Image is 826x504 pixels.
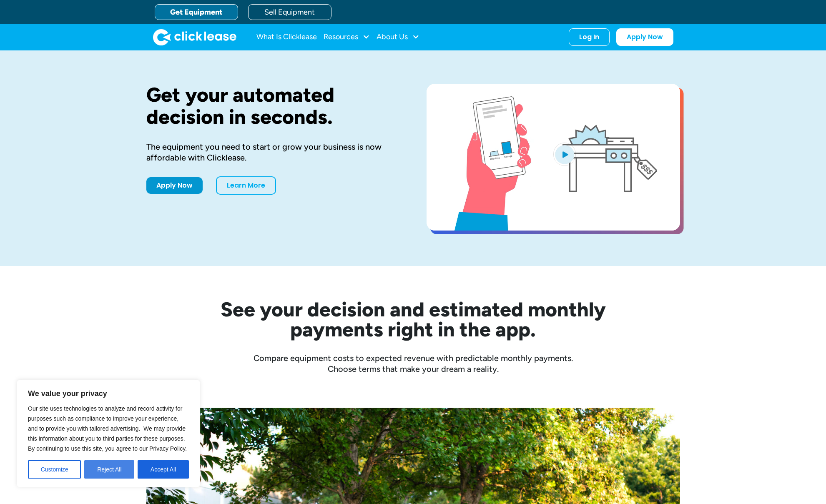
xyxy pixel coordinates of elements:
[153,29,236,45] img: Clicklease logo
[146,141,400,163] div: The equipment you need to start or grow your business is now affordable with Clicklease.
[377,29,419,45] div: About Us
[146,177,203,194] a: Apply Now
[153,29,236,45] a: home
[427,84,680,231] a: open lightbox
[180,299,647,339] h2: See your decision and estimated monthly payments right in the app.
[28,405,187,452] span: Our site uses technologies to analyze and record activity for purposes such as compliance to impr...
[216,176,276,195] a: Learn More
[324,29,370,45] div: Resources
[616,28,673,46] a: Apply Now
[84,460,134,479] button: Reject All
[579,33,599,41] div: Log In
[28,389,189,399] p: We value your privacy
[28,460,81,479] button: Customize
[17,380,200,487] div: We value your privacy
[553,143,576,166] img: Blue play button logo on a light blue circular background
[155,4,238,20] a: Get Equipment
[146,353,680,374] div: Compare equipment costs to expected revenue with predictable monthly payments. Choose terms that ...
[256,29,317,45] a: What Is Clicklease
[138,460,189,479] button: Accept All
[146,84,400,128] h1: Get your automated decision in seconds.
[248,4,331,20] a: Sell Equipment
